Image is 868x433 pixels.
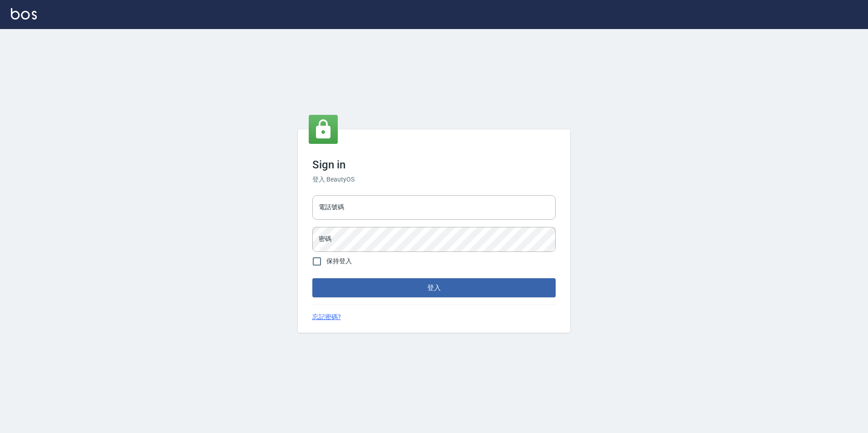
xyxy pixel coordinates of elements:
span: 保持登入 [326,256,352,266]
button: 登入 [312,278,556,297]
h6: 登入 BeautyOS [312,175,556,184]
a: 忘記密碼? [312,312,341,322]
img: Logo [11,8,37,20]
h3: Sign in [312,158,556,171]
